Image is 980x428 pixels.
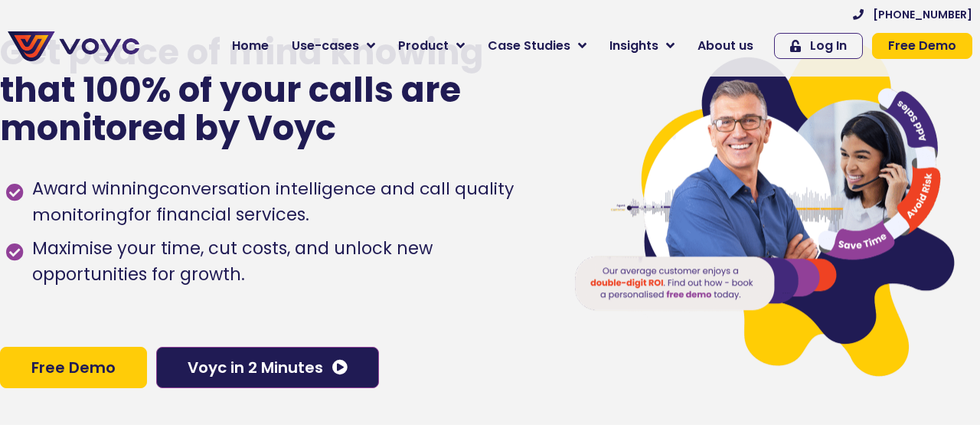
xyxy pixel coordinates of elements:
[810,40,847,52] span: Log In
[232,37,269,55] span: Home
[156,347,379,388] a: Voyc in 2 Minutes
[28,176,543,228] span: Award winning for financial services.
[8,31,139,61] img: voyc-full-logo
[598,31,686,61] a: Insights
[853,9,972,20] a: [PHONE_NUMBER]
[774,33,863,59] a: Log In
[398,37,449,55] span: Product
[609,37,658,55] span: Insights
[488,37,570,55] span: Case Studies
[686,31,765,61] a: About us
[872,33,972,59] a: Free Demo
[292,37,359,55] span: Use-cases
[697,37,753,55] span: About us
[188,360,323,375] span: Voyc in 2 Minutes
[476,31,598,61] a: Case Studies
[873,9,972,20] span: [PHONE_NUMBER]
[220,31,280,61] a: Home
[387,31,476,61] a: Product
[888,40,956,52] span: Free Demo
[28,236,543,288] span: Maximise your time, cut costs, and unlock new opportunities for growth.
[32,177,514,227] h1: conversation intelligence and call quality monitoring
[280,31,387,61] a: Use-cases
[31,360,116,375] span: Free Demo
